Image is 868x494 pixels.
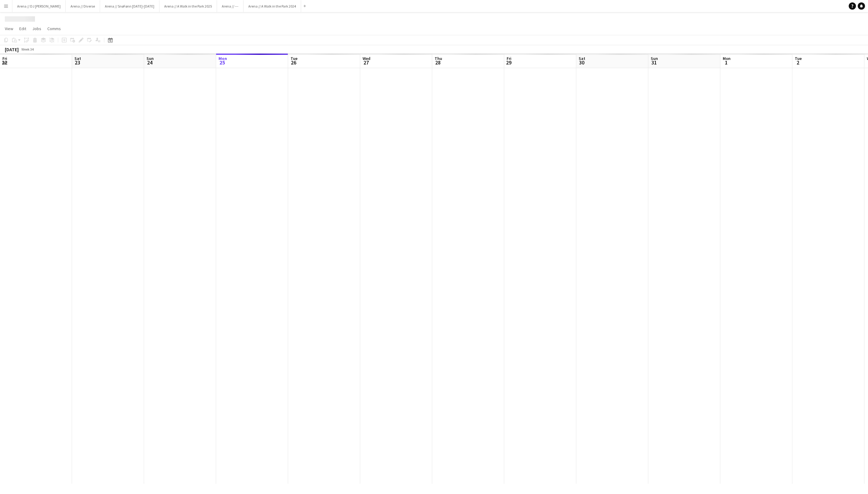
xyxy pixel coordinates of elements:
[579,56,585,61] span: Sat
[794,59,802,66] span: 2
[100,0,159,12] button: Arena // SnøFønn [DATE]-[DATE]
[12,0,66,12] button: Arena // DJ [PERSON_NAME]
[291,56,297,61] span: Tue
[74,56,81,61] span: Sat
[146,56,154,61] span: Sun
[290,59,297,66] span: 26
[45,25,63,33] a: Comms
[362,59,370,66] span: 27
[146,59,154,66] span: 24
[244,0,301,12] button: Arena // A Walk in the Park 2024
[159,0,217,12] button: Arena // A Walk in the Park 2025
[17,25,29,33] a: Edit
[218,59,227,66] span: 25
[722,59,731,66] span: 1
[434,59,442,66] span: 28
[506,59,511,66] span: 29
[795,56,802,61] span: Tue
[507,56,511,61] span: Fri
[32,26,41,31] span: Jobs
[217,0,244,12] button: Arena // ---
[363,56,370,61] span: Wed
[435,56,442,61] span: Thu
[30,25,44,33] a: Jobs
[2,25,16,33] a: View
[650,59,658,66] span: 31
[47,26,61,31] span: Comms
[20,47,35,52] span: Week 34
[219,56,227,61] span: Mon
[5,46,19,52] div: [DATE]
[651,56,658,61] span: Sun
[74,59,81,66] span: 23
[723,56,731,61] span: Mon
[2,59,7,66] span: 22
[19,26,26,31] span: Edit
[2,56,7,61] span: Fri
[578,59,585,66] span: 30
[5,26,13,31] span: View
[66,0,100,12] button: Arena // Diverse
